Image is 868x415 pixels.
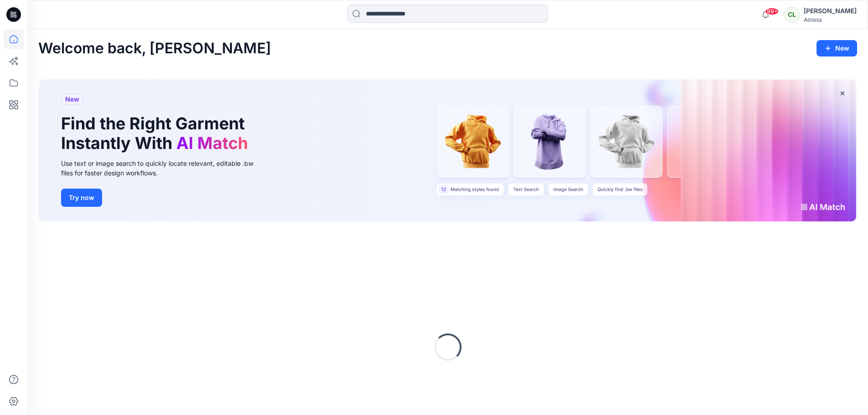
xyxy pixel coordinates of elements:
[176,133,248,153] span: AI Match
[784,6,800,23] div: CL
[61,189,102,207] button: Try now
[61,159,266,178] div: Use text or image search to quickly locate relevant, editable .bw files for faster design workflows.
[804,16,857,23] div: Athleta
[804,5,857,16] div: [PERSON_NAME]
[65,94,79,105] span: New
[817,40,857,56] button: New
[765,8,779,15] span: 99+
[61,114,252,153] h1: Find the Right Garment Instantly With
[38,40,271,57] h2: Welcome back, [PERSON_NAME]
